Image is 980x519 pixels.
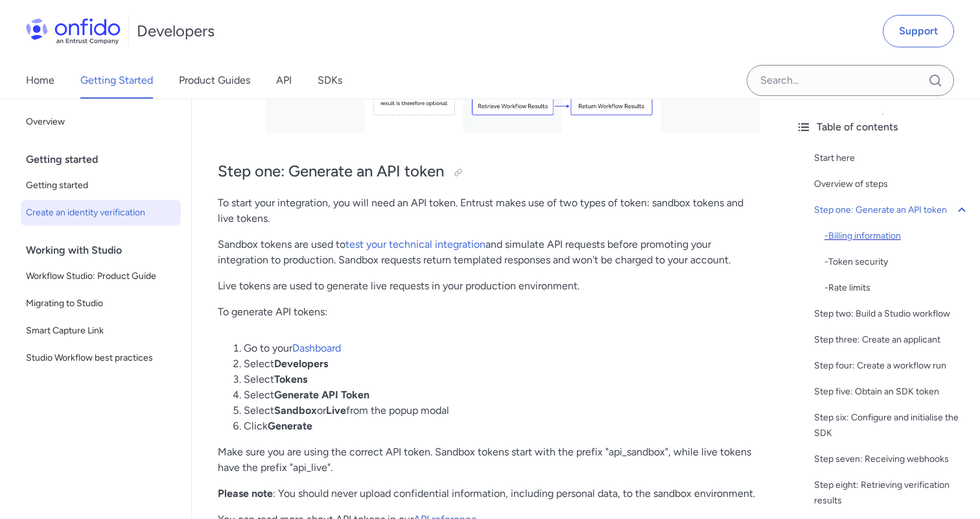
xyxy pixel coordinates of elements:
div: Getting started [26,147,186,173]
a: Step five: Obtain an SDK token [814,384,970,400]
div: Table of contents [796,119,970,135]
p: To generate API tokens: [218,304,760,320]
p: Sandbox tokens are used to and simulate API requests before promoting your integration to product... [218,237,760,268]
li: Select or from the popup modal [244,403,760,418]
a: Start here [814,151,970,166]
a: API [276,62,292,99]
span: Overview [26,114,176,130]
a: SDKs [318,62,342,99]
strong: Developers [274,357,328,370]
li: Select [244,372,760,387]
a: Dashboard [292,342,341,354]
a: Getting started [21,173,181,199]
span: Smart Capture Link [26,323,176,339]
a: Create an identity verification [21,200,181,226]
a: Getting Started [80,62,153,99]
a: Step six: Configure and initialise the SDK [814,410,970,441]
div: Working with Studio [26,237,186,263]
a: Overview of steps [814,176,970,192]
a: Support [883,15,954,47]
a: Step three: Create an applicant [814,332,970,348]
p: : You should never upload confidential information, including personal data, to the sandbox envir... [218,486,760,501]
p: To start your integration, you will need an API token. Entrust makes use of two types of token: s... [218,195,760,226]
a: test your technical integration [345,238,485,250]
li: Go to your [244,341,760,356]
a: Workflow Studio: Product Guide [21,263,181,289]
span: Studio Workflow best practices [26,350,176,366]
strong: Please note [218,487,273,500]
a: -Billing information [824,228,970,244]
a: -Token security [824,254,970,270]
a: Step seven: Receiving webhooks [814,452,970,467]
a: Smart Capture Link [21,318,181,344]
strong: Generate [268,420,312,432]
a: Step four: Create a workflow run [814,358,970,374]
a: Migrating to Studio [21,291,181,317]
p: Make sure you are using the correct API token. Sandbox tokens start with the prefix "api_sandbox"... [218,444,760,476]
span: Workflow Studio: Product Guide [26,269,176,284]
span: Create an identity verification [26,205,176,221]
h2: Step one: Generate an API token [218,161,760,183]
p: Live tokens are used to generate live requests in your production environment. [218,278,760,294]
img: Onfido Logo [26,18,121,44]
a: Home [26,62,54,99]
span: Migrating to Studio [26,296,176,311]
span: Getting started [26,178,176,193]
li: Select [244,356,760,372]
div: - Rate limits [824,280,970,296]
a: Step eight: Retrieving verification results [814,477,970,509]
strong: Sandbox [274,404,317,416]
div: - Token security [824,254,970,270]
li: Select [244,387,760,403]
input: Onfido search input field [747,65,954,96]
a: Studio Workflow best practices [21,345,181,371]
h1: Developers [137,21,215,42]
strong: Live [326,404,346,416]
li: Click [244,418,760,434]
strong: Generate API Token [274,389,369,401]
a: Overview [21,109,181,135]
a: -Rate limits [824,280,970,296]
a: Product Guides [179,62,250,99]
div: - Billing information [824,228,970,244]
a: Step two: Build a Studio workflow [814,306,970,322]
strong: Tokens [274,373,307,385]
a: Step one: Generate an API token [814,202,970,218]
